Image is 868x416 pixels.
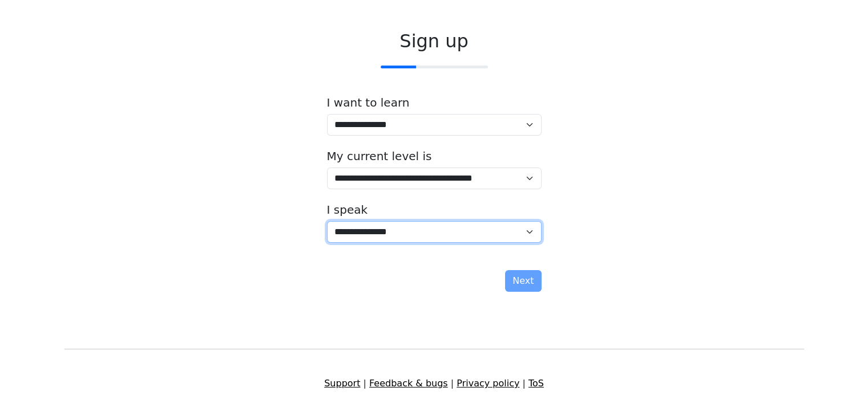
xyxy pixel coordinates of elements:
[457,378,519,389] a: Privacy policy
[58,377,811,390] div: | | |
[369,378,448,389] a: Feedback & bugs
[528,378,544,389] a: ToS
[327,96,410,109] label: I want to learn
[327,149,432,163] label: My current level is
[327,30,542,52] h2: Sign up
[324,378,360,389] a: Support
[327,203,368,217] label: I speak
